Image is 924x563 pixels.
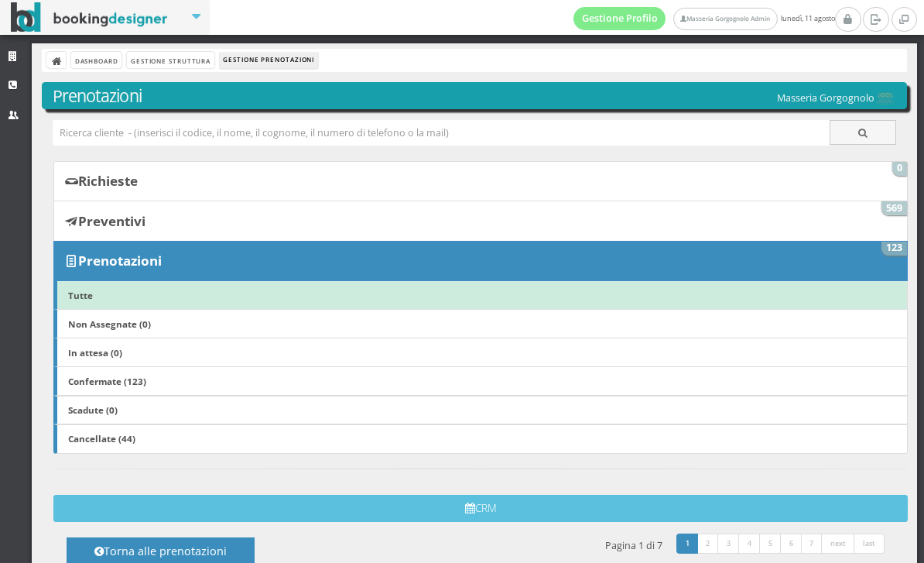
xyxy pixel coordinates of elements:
[53,309,908,338] a: Non Assegnate (0)
[676,534,699,554] a: 1
[821,534,855,554] a: next
[605,540,662,551] h5: Pagina 1 di 7
[738,534,761,554] a: 4
[573,7,666,30] a: Gestione Profilo
[881,201,908,215] span: 569
[53,424,908,454] a: Cancellate (44)
[53,161,908,201] a: Richieste 0
[68,432,135,445] b: Cancellate (44)
[68,403,118,416] b: Scadute (0)
[53,241,908,281] a: Prenotazioni 123
[53,120,830,146] input: Ricerca cliente - (inserisci il codice, il nome, il cognome, il numero di telefono o la mail)
[759,534,782,554] a: 5
[717,534,740,554] a: 3
[573,7,835,30] span: lunedì, 11 agosto
[78,172,138,190] b: Richieste
[892,162,908,176] span: 0
[78,252,162,269] b: Prenotazioni
[801,534,823,554] a: 7
[53,280,908,310] a: Tutte
[780,534,803,554] a: 6
[777,92,896,105] h5: Masseria Gorgognolo
[673,8,777,30] a: Masseria Gorgognolo Admin
[53,338,908,367] a: In attesa (0)
[697,534,720,554] a: 2
[127,52,214,68] a: Gestione Struttura
[874,92,896,105] img: 0603869b585f11eeb13b0a069e529790.png
[53,86,897,106] h3: Prenotazioni
[68,289,93,301] b: Tutte
[53,201,908,241] a: Preventivi 569
[53,396,908,425] a: Scadute (0)
[881,242,908,256] span: 123
[53,366,908,396] a: Confermate (123)
[71,52,121,68] a: Dashboard
[53,495,908,522] button: CRM
[68,318,151,330] b: Non Assegnate (0)
[78,212,145,230] b: Preventivi
[11,2,168,33] img: BookingDesigner.com
[68,346,122,359] b: In attesa (0)
[854,534,885,554] a: last
[68,375,146,387] b: Confermate (123)
[220,52,318,69] li: Gestione Prenotazioni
